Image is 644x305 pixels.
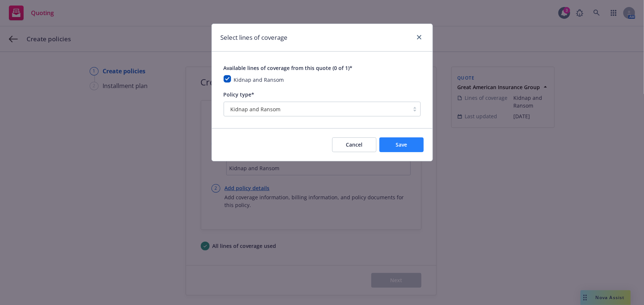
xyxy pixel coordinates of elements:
[231,105,281,113] span: Kidnap and Ransom
[224,64,353,71] span: Available lines of coverage from this quote (0 of 1)*
[221,33,288,42] h1: Select lines of coverage
[234,76,284,83] span: Kidnap and Ransom
[415,33,424,42] a: close
[396,141,407,148] span: Save
[379,137,424,152] button: Save
[228,105,406,113] span: Kidnap and Ransom
[346,141,362,148] span: Cancel
[332,137,376,152] button: Cancel
[224,91,255,98] span: Policy type*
